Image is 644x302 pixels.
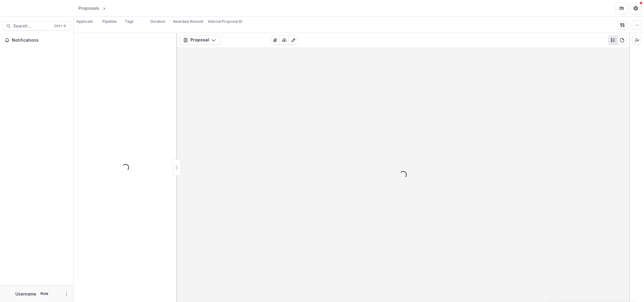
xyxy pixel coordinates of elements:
[616,2,627,14] button: Partners
[76,4,132,12] nav: breadcrumb
[630,2,642,14] button: Get Help
[15,291,36,297] p: Username
[39,291,50,296] p: Role
[289,35,298,45] button: Edit as form
[270,35,280,45] button: View Attached Files
[125,19,134,24] p: Tags
[76,4,102,12] a: Proposals
[632,35,642,45] button: Expand right
[179,35,220,45] button: Proposal
[2,35,71,45] button: Notifications
[12,38,69,43] span: Notifications
[151,19,165,24] p: Duration
[76,19,93,24] p: Applicant
[208,19,242,24] p: Internal Proposal ID
[63,290,70,297] button: More
[102,19,117,24] p: Pipeline
[13,24,50,29] span: Search...
[608,35,618,45] button: Plaintext view
[617,35,627,45] button: PDF view
[2,21,71,31] button: Search...
[173,19,203,24] p: Awarded Amount
[53,23,67,29] div: Ctrl + K
[79,5,99,11] div: Proposals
